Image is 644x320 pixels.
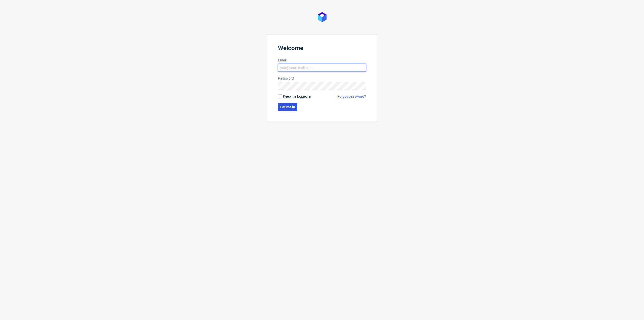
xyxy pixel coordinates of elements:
button: Let me in [278,103,297,111]
span: Keep me logged in [283,94,311,99]
header: Welcome [278,45,366,54]
input: you@youremail.com [278,64,366,72]
label: Password [278,76,366,81]
label: Email [278,58,366,63]
span: Let me in [280,105,295,109]
a: Forgot password? [337,94,366,99]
